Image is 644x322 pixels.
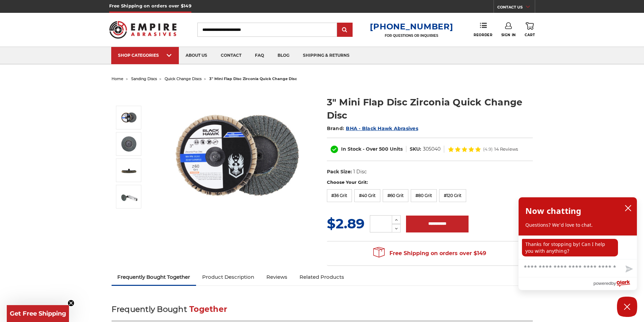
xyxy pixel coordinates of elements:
[109,17,177,43] img: Empire Abrasives
[7,305,69,322] div: Get Free ShippingClose teaser
[112,270,196,284] a: Frequently Bought Together
[296,47,356,64] a: shipping & returns
[474,33,492,37] span: Reorder
[363,146,378,152] span: - Over
[346,125,418,131] a: BHA - Black Hawk Abrasives
[410,146,421,153] dt: SKU:
[519,236,637,259] div: chat
[131,76,157,81] a: sanding discs
[620,262,637,277] button: Send message
[327,179,533,186] label: Choose Your Grit:
[120,162,137,179] img: Side View of BHA 3-Inch Quick Change Flap Disc with Male Roloc Connector for Die Grinders
[423,146,440,153] dd: 305040
[327,125,344,131] span: Brand:
[522,239,618,256] p: Thanks for stopping by! Can I help you with anything?
[196,270,260,284] a: Product Description
[271,47,296,64] a: blog
[525,222,630,228] p: Questions? We'd love to chat.
[179,47,214,64] a: about us
[118,53,172,58] div: SHOP CATEGORIES
[353,168,367,175] dd: 1 Disc
[120,109,137,126] img: BHA 3" Quick Change 60 Grit Flap Disc for Fine Grinding and Finishing
[189,304,227,314] span: Together
[120,135,137,152] img: High-Performance 3-Inch Zirconia Flap Disc, 60 Grit, Quick Mount Design
[373,247,486,260] span: Free Shipping on orders over $149
[370,33,453,38] p: FOR QUESTIONS OR INQUIRIES
[169,89,305,224] img: BHA 3" Quick Change 60 Grit Flap Disc for Fine Grinding and Finishing
[112,76,123,81] a: home
[112,304,187,314] span: Frequently Bought
[338,23,352,37] input: Submit
[525,33,535,37] span: Cart
[327,96,533,122] h1: 3" Mini Flap Disc Zirconia Quick Change Disc
[120,188,137,205] img: Professional Die Grinder Setup with 3-inch Zirconia Flapper Disc for Metal Fabrication
[293,270,350,284] a: Related Products
[525,204,581,218] h2: Now chatting
[327,168,352,175] dt: Pack Size:
[494,147,518,151] span: 14 Reviews
[68,300,74,306] button: Close teaser
[593,277,637,290] a: Powered by Olark
[483,147,493,151] span: (4.9)
[379,146,388,152] span: 500
[617,297,637,317] button: Close Chatbox
[248,47,271,64] a: faq
[501,33,516,37] span: Sign In
[497,3,535,13] a: CONTACT US
[260,270,293,284] a: Reviews
[593,279,611,288] span: powered
[525,22,535,37] a: Cart
[390,146,403,152] span: Units
[165,76,201,81] a: quick change discs
[341,146,361,152] span: In Stock
[518,197,637,290] div: olark chatbox
[327,215,364,232] span: $2.89
[209,76,297,81] span: 3" mini flap disc zirconia quick change disc
[10,310,66,317] span: Get Free Shipping
[611,279,616,288] span: by
[214,47,248,64] a: contact
[623,203,634,213] button: close chatbox
[474,22,492,37] a: Reorder
[370,22,453,31] a: [PHONE_NUMBER]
